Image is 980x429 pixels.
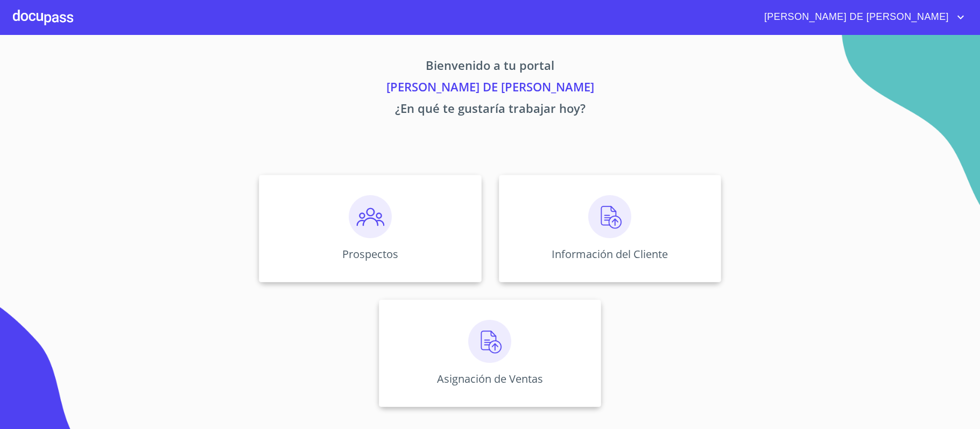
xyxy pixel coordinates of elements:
img: carga.png [468,320,511,363]
p: [PERSON_NAME] DE [PERSON_NAME] [159,78,822,99]
button: account of current user [756,9,967,26]
p: Asignación de Ventas [437,371,543,386]
img: carga.png [588,195,631,238]
p: Bienvenido a tu portal [159,56,822,78]
p: Prospectos [342,247,398,261]
p: ¿En qué te gustaría trabajar hoy? [159,99,822,121]
img: prospectos.png [349,195,392,238]
span: [PERSON_NAME] DE [PERSON_NAME] [756,9,954,26]
p: Información del Cliente [552,247,668,261]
